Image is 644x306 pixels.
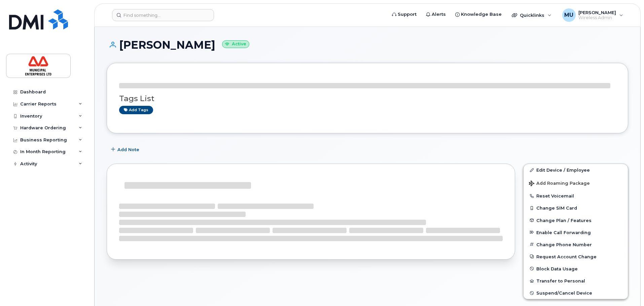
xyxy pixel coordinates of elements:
[117,146,139,153] span: Add Note
[524,275,628,287] button: Transfer to Personal
[524,238,628,251] button: Change Phone Number
[524,214,628,226] button: Change Plan / Features
[119,94,616,103] h3: Tags List
[536,230,591,235] span: Enable Call Forwarding
[524,226,628,238] button: Enable Call Forwarding
[536,291,592,296] span: Suspend/Cancel Device
[524,164,628,176] a: Edit Device / Employee
[107,143,145,156] button: Add Note
[524,263,628,275] button: Block Data Usage
[529,181,590,187] span: Add Roaming Package
[536,218,592,223] span: Change Plan / Features
[524,190,628,202] button: Reset Voicemail
[524,202,628,214] button: Change SIM Card
[524,176,628,190] button: Add Roaming Package
[524,251,628,263] button: Request Account Change
[107,39,628,51] h1: [PERSON_NAME]
[119,106,153,114] a: Add tags
[222,40,249,48] small: Active
[524,287,628,299] button: Suspend/Cancel Device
